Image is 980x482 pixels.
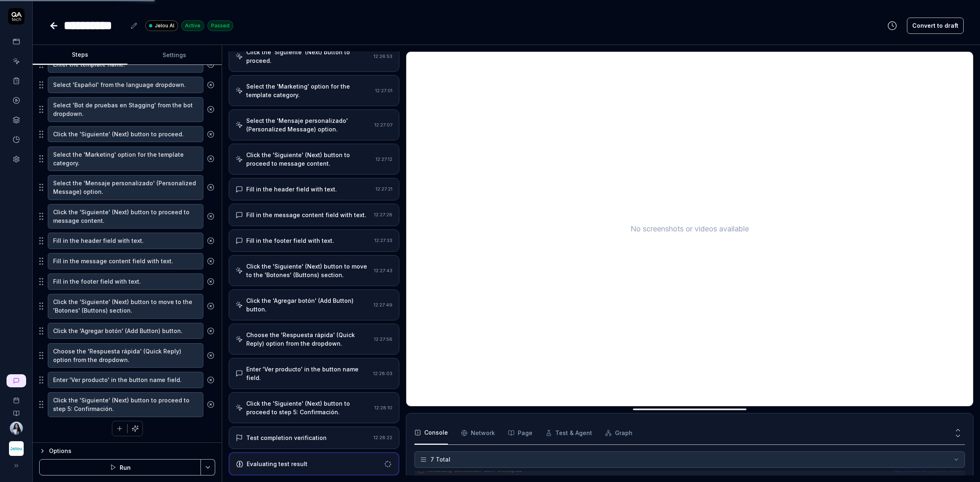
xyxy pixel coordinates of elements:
[376,156,392,162] time: 12:27:12
[374,238,392,243] time: 12:27:33
[39,175,215,200] div: Suggestions
[203,273,218,290] button: Remove step
[203,347,218,364] button: Remove step
[376,186,392,192] time: 12:27:21
[10,422,23,435] img: d3b8c0a4-b2ec-4016-942c-38cd9e66fe47.jpg
[246,82,372,99] div: Select the 'Marketing' option for the template category.
[546,422,592,444] button: Test & Agent
[3,391,29,404] a: Book a call with us
[374,302,392,308] time: 12:27:49
[246,48,370,65] div: Click the 'Siguiente' (Next) button to proceed.
[39,253,215,270] div: Suggestions
[461,422,495,444] button: Network
[207,20,233,31] div: Passed
[203,233,218,249] button: Remove step
[39,97,215,122] div: Suggestions
[7,374,26,387] a: New conversation
[246,433,327,442] div: Test completion verification
[203,298,218,314] button: Remove step
[203,208,218,224] button: Remove step
[246,262,371,279] div: Click the 'Siguiente' (Next) button to move to the 'Botones' (Buttons) section.
[9,441,24,456] img: Jelou AI Logo
[882,18,902,34] button: View version history
[203,77,218,93] button: Remove step
[39,446,215,456] button: Options
[246,399,371,416] div: Click the 'Siguiente' (Next) button to proceed to step 5: Confirmación.
[39,126,215,143] div: Suggestions
[39,392,215,418] div: Suggestions
[406,52,973,406] div: No screenshots or videos available
[374,53,392,59] time: 12:26:53
[605,422,633,444] button: Graph
[246,151,372,168] div: Click the 'Siguiente' (Next) button to proceed to message content.
[145,20,178,31] a: Jelou AI
[374,405,392,411] time: 12:28:10
[181,20,204,31] div: Active
[203,323,218,339] button: Remove step
[373,371,392,376] time: 12:28:03
[894,467,962,474] div: app-CIgGW76D.js : 876 : 49468
[375,88,392,93] time: 12:27:01
[39,293,215,319] div: Suggestions
[508,422,532,444] button: Page
[39,273,215,290] div: Suggestions
[203,151,218,167] button: Remove step
[39,371,215,389] div: Suggestions
[49,446,215,456] div: Options
[374,212,392,218] time: 12:27:28
[374,435,392,440] time: 12:28:22
[374,336,392,342] time: 12:27:56
[894,467,962,474] button: app-CIgGW76D.js:876:49468
[374,122,392,128] time: 12:27:07
[203,253,218,269] button: Remove step
[203,179,218,195] button: Remove step
[39,343,215,369] div: Suggestions
[127,45,222,65] button: Settings
[39,232,215,249] div: Suggestions
[907,18,964,34] button: Convert to draft
[246,116,371,133] div: Select the 'Mensaje personalizado' (Personalized Message) option.
[374,268,392,273] time: 12:27:43
[414,422,448,444] button: Console
[3,435,29,458] button: Jelou AI Logo
[246,365,370,382] div: Enter 'Ver producto' in the button name field.
[203,372,218,388] button: Remove step
[203,396,218,413] button: Remove step
[3,404,29,417] a: Documentation
[246,185,337,193] div: Fill in the header field with text.
[247,460,307,468] div: Evaluating test result
[39,322,215,340] div: Suggestions
[39,459,201,475] button: Run
[246,296,370,313] div: Click the 'Agregar botón' (Add Button) button.
[155,22,174,29] span: Jelou AI
[246,211,366,219] div: Fill in the message content field with text.
[33,45,127,65] button: Steps
[203,126,218,142] button: Remove step
[246,236,334,245] div: Fill in the footer field with text.
[39,146,215,172] div: Suggestions
[39,204,215,229] div: Suggestions
[246,331,371,348] div: Choose the 'Respuesta rápida' (Quick Reply) option from the dropdown.
[39,76,215,93] div: Suggestions
[428,467,962,474] pre: establing connection with onesignal
[203,101,218,118] button: Remove step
